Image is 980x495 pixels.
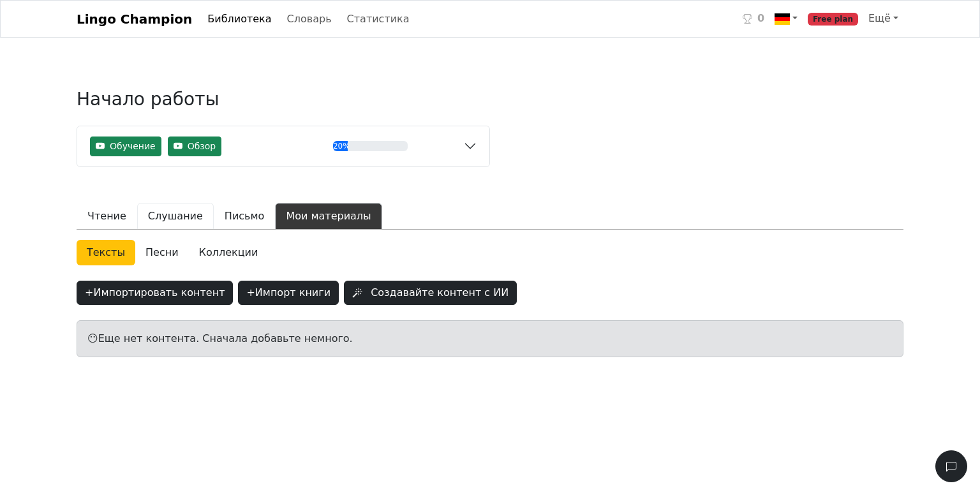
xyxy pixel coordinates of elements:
a: Песни [135,240,189,265]
span: Обучение [110,140,156,153]
button: +Импорт книги [238,281,339,305]
a: Статистика [342,6,415,32]
button: Слушание [137,203,214,230]
a: Коллекции [189,240,269,265]
button: Обучение [90,137,161,156]
span: Free plan [808,13,858,26]
span: 0 [757,11,764,26]
a: Библиотека [202,6,276,32]
a: +Импортировать контент [77,283,238,295]
a: Lingo Champion [77,6,192,32]
a: Словарь [282,6,337,32]
img: de.svg [775,11,790,27]
div: 😶 Еще нет контента. Сначала добавьте немного. [77,320,903,357]
button: Мои материалы [275,203,382,230]
button: Письмо [214,203,276,230]
a: Тексты [77,240,135,265]
a: Ещё [863,6,903,31]
a: 0 [738,6,769,32]
button: Обзор [168,137,222,156]
h3: Начало работы [77,89,490,121]
span: Обзор [188,140,216,153]
button: +Импортировать контент [77,281,233,305]
button: ОбучениеОбзор20% [77,126,489,166]
button: Создавайте контент с ИИ [344,281,517,305]
a: Создавайте контент с ИИ [344,283,522,295]
div: 20% [333,141,348,151]
button: Чтение [77,203,137,230]
a: +Импорт книги [238,283,344,295]
a: Free plan [803,6,863,32]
